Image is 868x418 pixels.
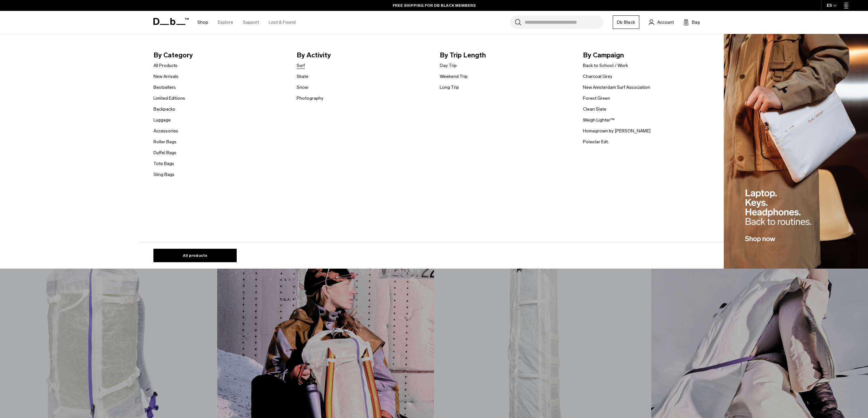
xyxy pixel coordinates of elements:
[583,73,612,80] a: Charcoal Grey
[613,15,639,29] a: Db Black
[440,50,573,60] span: By Trip Length
[243,11,259,34] a: Support
[153,128,178,134] a: Accessories
[684,18,700,26] button: Bag
[153,249,237,262] a: All products
[297,84,308,91] a: Snow
[583,84,650,91] a: New Amsterdam Surf Association
[153,117,171,123] a: Luggage
[583,128,651,134] a: Homegrown by [PERSON_NAME]
[153,171,175,178] a: Sling Bags
[583,106,606,113] a: Clean Slate
[657,19,674,26] span: Account
[583,138,609,145] a: Polestar Edt.
[649,18,674,26] a: Account
[393,3,476,8] a: FREE SHIPPING FOR DB BLACK MEMBERS
[153,73,178,80] a: New Arrivals
[218,11,233,34] a: Explore
[153,84,176,91] a: Bestsellers
[192,11,300,34] nav: Main Navigation
[724,34,868,269] img: Db
[440,73,468,80] a: Weekend Trip
[197,11,208,34] a: Shop
[297,73,308,80] a: Skate
[153,50,286,60] span: By Category
[153,149,176,156] a: Duffel Bags
[297,62,305,69] a: Surf
[583,95,610,102] a: Forest Green
[297,95,323,102] a: Photography
[153,62,177,69] a: All Products
[297,50,430,60] span: By Activity
[440,62,457,69] a: Day Trip
[269,11,296,34] a: Lost & Found
[583,62,628,69] a: Back to School / Work
[153,95,185,102] a: Limited Editions
[153,106,175,113] a: Backpacks
[153,138,176,145] a: Roller Bags
[583,50,716,60] span: By Campaign
[583,117,615,123] a: Weigh Lighter™
[440,84,459,91] a: Long Trip
[692,19,700,26] span: Bag
[153,160,174,167] a: Tote Bags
